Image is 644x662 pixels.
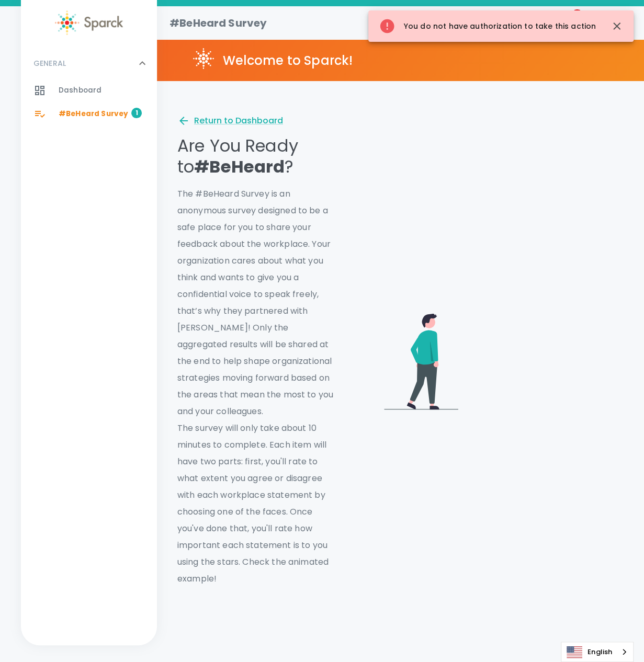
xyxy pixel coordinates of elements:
h1: #BeHeard Survey [170,15,267,31]
a: Sparck logo [21,10,157,35]
p: Are You Ready to ? [177,135,334,177]
p: GENERAL [33,58,66,69]
a: English [561,642,633,661]
a: #BeHeard Survey1 [21,102,157,125]
div: GENERAL [21,79,157,130]
p: The #BeHeard Survey is an anonymous survey designed to be a safe place for you to share your feed... [177,186,334,587]
span: 1 [131,108,142,118]
button: Return to Dashboard [177,115,283,127]
aside: Language selected: English [561,642,634,662]
span: #BeHeard [194,155,285,178]
a: Dashboard [21,79,157,102]
div: You do not have authorization to take this action [379,14,596,39]
img: Sparck logo [55,10,123,35]
span: Dashboard [59,85,101,96]
h5: Welcome to Sparck! [222,52,353,69]
img: Sparck logo [193,48,214,69]
div: Language [561,642,634,662]
span: #BeHeard Survey [59,109,128,119]
div: GENERAL [21,48,157,79]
